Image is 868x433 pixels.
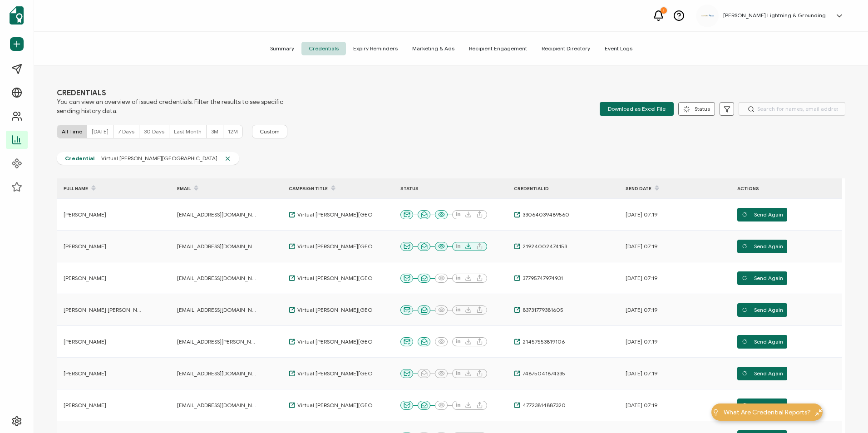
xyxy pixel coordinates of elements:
div: ACTIONS [730,183,821,194]
span: [PERSON_NAME] [64,243,106,250]
span: Last Month [174,128,202,135]
span: Recipient Directory [534,42,597,55]
span: 33064039489560 [520,211,569,218]
span: Virtual [PERSON_NAME][GEOGRAPHIC_DATA] [94,155,224,162]
span: Virtual [PERSON_NAME][GEOGRAPHIC_DATA] [295,306,386,314]
span: [PERSON_NAME] [64,275,106,282]
div: 1 [661,7,667,14]
span: [PERSON_NAME] [64,402,106,409]
button: Send Again [737,335,787,349]
span: 83731779381605 [520,306,563,314]
button: Send Again [737,303,787,317]
span: [PERSON_NAME] [PERSON_NAME] [64,306,143,314]
span: Credentials [301,42,346,55]
span: Send Again [742,303,783,317]
span: CREDENTIALS [57,89,284,98]
span: [DATE] 07:19 [626,275,657,282]
span: Virtual [PERSON_NAME][GEOGRAPHIC_DATA] [295,338,386,345]
span: [DATE] 07:19 [626,243,657,250]
button: Send Again [737,240,787,253]
span: 37795747974931 [520,275,563,282]
span: [EMAIL_ADDRESS][PERSON_NAME][DOMAIN_NAME] [177,338,256,345]
img: minimize-icon.svg [815,409,822,416]
span: Virtual [PERSON_NAME][GEOGRAPHIC_DATA] [295,370,386,377]
button: Download as Excel File [600,102,674,116]
button: Send Again [737,399,787,412]
span: Event Logs [597,42,640,55]
span: [PERSON_NAME] [64,211,106,218]
span: 74875041874335 [520,370,565,377]
img: aadcaf15-e79d-49df-9673-3fc76e3576c2.png [700,14,714,17]
a: 37795747974931 [514,275,563,282]
div: CREDENTIAL ID [507,183,598,194]
a: 21924002474153 [514,243,567,250]
span: Virtual [PERSON_NAME][GEOGRAPHIC_DATA] [295,402,386,409]
a: 83731779381605 [514,306,563,314]
span: 3M [211,128,218,135]
span: All Time [62,128,82,135]
span: Download as Excel File [608,102,666,116]
span: 47723814887320 [520,402,566,409]
span: Send Again [742,367,783,380]
span: [DATE] [92,128,108,135]
a: 47723814887320 [514,402,566,409]
span: [DATE] 07:19 [626,402,657,409]
span: [EMAIL_ADDRESS][DOMAIN_NAME] [177,306,256,314]
img: sertifier-logomark-colored.svg [10,6,24,25]
span: Marketing & Ads [405,42,462,55]
button: Send Again [737,271,787,285]
span: [DATE] 07:19 [626,211,657,218]
span: 21457553819106 [520,338,565,345]
span: 7 Days [118,128,134,135]
a: 74875041874335 [514,370,565,377]
span: Expiry Reminders [346,42,405,55]
button: Send Again [737,367,787,380]
a: 21457553819106 [514,338,565,345]
span: 12M [228,128,238,135]
button: Status [678,102,715,116]
span: [DATE] 07:19 [626,306,657,314]
div: CAMPAIGN TITLE [282,181,373,196]
span: Virtual [PERSON_NAME][GEOGRAPHIC_DATA] [295,211,386,218]
span: Send Again [742,399,783,412]
span: [PERSON_NAME] [64,338,106,345]
span: Send Again [742,240,783,253]
span: Send Again [742,335,783,349]
span: [EMAIL_ADDRESS][DOMAIN_NAME] [177,211,256,218]
input: Search for names, email addresses, and IDs [739,102,845,116]
div: Send Date [619,181,710,196]
a: 33064039489560 [514,211,569,218]
span: [EMAIL_ADDRESS][DOMAIN_NAME] [177,243,256,250]
span: 30 Days [144,128,164,135]
span: Credential [65,155,94,162]
button: Custom [252,125,287,138]
div: FULL NAME [57,181,148,196]
span: Virtual [PERSON_NAME][GEOGRAPHIC_DATA] [295,243,386,250]
span: Recipient Engagement [462,42,534,55]
span: Summary [263,42,301,55]
iframe: Chat Widget [823,389,868,433]
span: Send Again [742,271,783,285]
div: EMAIL [170,181,261,196]
span: What Are Credential Reports? [724,408,811,417]
span: [PERSON_NAME] [64,370,106,377]
span: [EMAIL_ADDRESS][DOMAIN_NAME] [177,275,256,282]
button: Send Again [737,208,787,221]
span: [EMAIL_ADDRESS][DOMAIN_NAME] [177,370,256,377]
h5: [PERSON_NAME] Lightning & Grounding [723,12,826,19]
span: [EMAIL_ADDRESS][DOMAIN_NAME] [177,402,256,409]
span: [DATE] 07:19 [626,338,657,345]
span: [DATE] 07:19 [626,370,657,377]
span: Virtual [PERSON_NAME][GEOGRAPHIC_DATA] [295,275,386,282]
span: You can view an overview of issued credentials. Filter the results to see specific sending histor... [57,98,284,116]
span: 21924002474153 [520,243,567,250]
span: Send Again [742,208,783,221]
div: STATUS [394,183,507,194]
span: Custom [260,128,280,135]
